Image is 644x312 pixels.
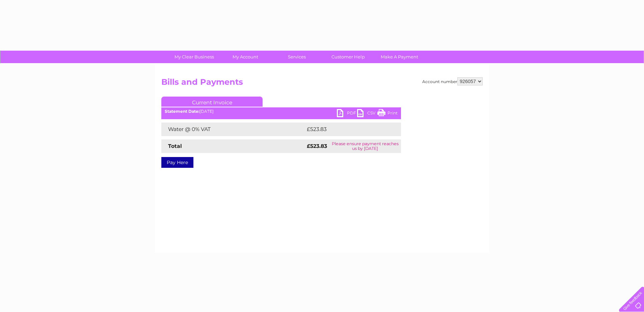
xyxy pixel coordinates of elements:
[305,123,389,136] td: £523.83
[168,143,182,149] strong: Total
[377,109,398,119] a: Print
[161,77,483,90] h2: Bills and Payments
[166,51,222,63] a: My Clear Business
[161,123,305,136] td: Water @ 0% VAT
[337,109,357,119] a: PDF
[161,97,263,107] a: Current Invoice
[161,157,193,168] a: Pay Here
[329,139,401,153] td: Please ensure payment reaches us by [DATE]
[165,109,199,114] b: Statement Date:
[422,77,483,85] div: Account number
[357,109,377,119] a: CSV
[320,51,376,63] a: Customer Help
[161,109,401,114] div: [DATE]
[269,51,325,63] a: Services
[218,51,273,63] a: My Account
[307,143,327,149] strong: £523.83
[372,51,427,63] a: Make A Payment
